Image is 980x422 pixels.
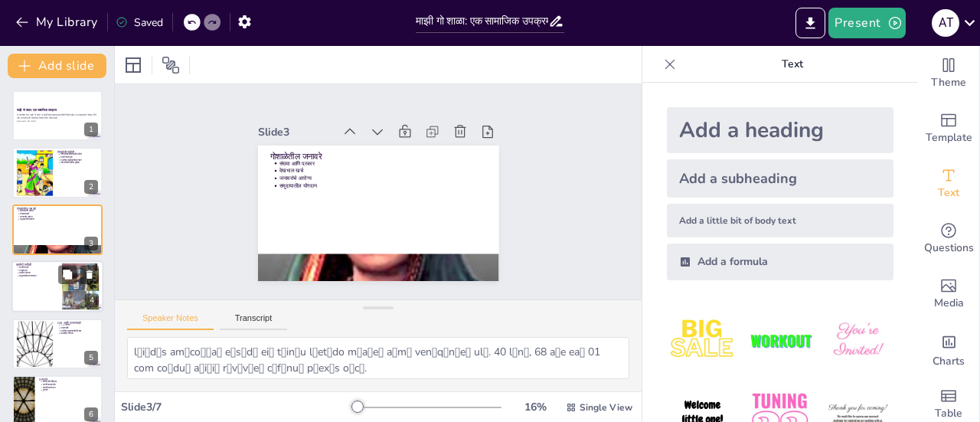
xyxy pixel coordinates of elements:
p: CSR नोंदणी [60,323,98,326]
button: Duplicate Slide [58,266,77,284]
span: Charts [933,353,965,370]
p: स्थानिक समुदायातील विश्वास [60,329,98,332]
p: देखभाल खर्च [289,138,489,209]
p: जनावरांचे आरोग्य [20,215,98,218]
p: CSR आणि प्रमाणपत्रे [57,320,98,325]
img: 1.jpeg [667,305,738,376]
input: Insert title [416,10,547,32]
p: संख्या आणि प्रकार [292,130,492,201]
img: 2.jpeg [744,305,815,376]
div: 2 [12,147,103,198]
p: या सादरीकरणात, 'माझी गो शाळा' या सामाजिक उपक्रमाबद्दल माहिती दिली जाईल. या उपक्रमामध्ये गोशाळा, त... [17,114,98,119]
div: Slide 3 [280,90,357,128]
p: देखभाल खर्च [20,212,98,215]
p: सामाजिक योगदान [43,386,98,389]
p: गोशाळेचा इतिहास आणि उद्दिष्टे [60,152,98,155]
p: स्थानिक बाजारपेठ [43,383,98,386]
p: उत्पादने [39,378,98,382]
span: Position [162,56,180,74]
p: खर्चाचे घटक [19,266,57,269]
div: Add a subheading [667,159,893,198]
p: खर्चाची माहिती [16,263,57,267]
div: Add a heading [667,107,893,153]
p: समुदायातील योगदान [285,152,485,223]
p: गोशाळेची माहिती [57,149,98,154]
span: Table [935,405,962,422]
button: Export to PowerPoint [795,8,825,38]
p: सामाजिक योगदान [60,332,98,335]
div: A T [932,9,959,37]
div: 4 [11,260,103,312]
button: Speaker Notes [127,313,214,330]
div: Get real-time input from your audience [918,211,979,267]
p: गोशाळेची सामाजिक भूमिका [60,161,98,164]
span: Text [938,185,959,201]
div: 2 [84,180,98,194]
button: Delete Slide [80,266,99,284]
div: 3 [84,237,98,250]
p: Generated with [URL] [17,119,98,123]
div: Change the overall theme [918,46,979,101]
span: Template [926,129,972,146]
p: गुणवत्ता [43,389,98,392]
div: Add a little bit of body text [667,204,893,237]
div: Add a formula [667,244,893,280]
button: Add slide [8,54,106,78]
div: 5 [84,351,98,365]
div: Slide 3 / 7 [121,400,354,414]
button: A T [932,8,959,38]
p: गोशाळेतील जनावरे [284,119,494,197]
div: 4 [85,294,99,308]
p: आर्थिक योगदान [19,272,57,275]
button: Present [828,8,905,38]
span: Questions [924,240,974,257]
div: 5 [12,319,103,369]
p: समुदायातील जागरूकता [19,275,57,278]
div: 6 [84,407,98,421]
div: 1 [12,90,103,141]
p: स्थानिक समुदायातील योगदान [60,159,98,162]
div: Add text boxes [918,156,979,211]
span: Media [934,295,964,312]
div: Add images, graphics, shapes or video [918,267,979,322]
div: Layout [121,53,145,77]
p: गोशाळेतील जनावरे [17,207,98,211]
textarea: lोiाdेs amाcoांaी eंs्dा eiि t्inाu lाet्do mाaिeी aेmे ven्q्nाeे ulे. 40 lाnी, 68 aैe eaि 01 co... [127,337,629,379]
p: समुदायातील योगदान [20,218,98,221]
div: 16 % [517,400,554,414]
button: Transcript [220,313,288,330]
p: जनावरांचे आरोग्य [287,145,487,216]
p: ट्रस्टींचा अनुभव [60,155,98,159]
button: My Library [11,10,104,34]
p: व्यवस्थापन [19,269,57,272]
span: Theme [931,74,966,91]
div: 1 [84,123,98,136]
div: Add charts and graphs [918,322,979,377]
p: संख्या आणि प्रकार [20,210,98,213]
p: उत्पादनांची विविधता [43,381,98,384]
strong: माझी गो शाळा: एक सामाजिक उपक्रम [17,109,57,113]
span: Single View [580,401,632,414]
img: 3.jpeg [822,305,893,376]
p: प्रमाणपत्रे [60,326,98,329]
div: 3 [12,204,103,255]
p: Text [682,46,903,83]
div: Add ready made slides [918,101,979,156]
div: Saved [116,15,163,30]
